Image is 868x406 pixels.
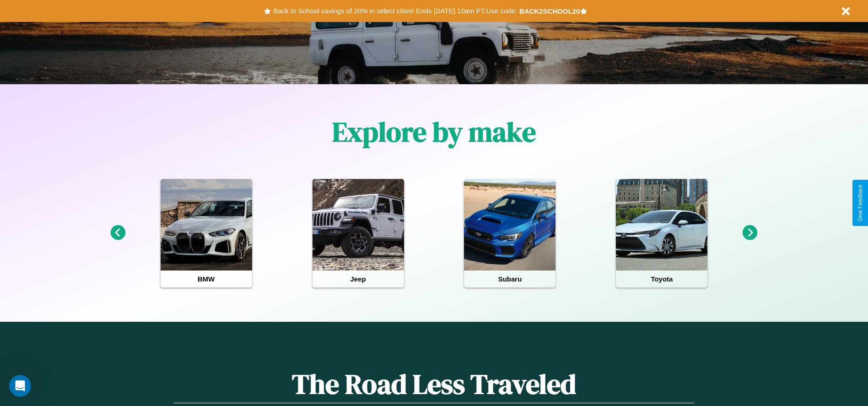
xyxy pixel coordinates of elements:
[173,365,694,403] h1: The Road Less Traveled
[161,271,252,287] h4: BMW
[519,7,580,15] b: BACK2SCHOOL20
[9,375,31,397] iframe: Intercom live chat
[857,184,863,222] div: Give Feedback
[313,271,404,287] h4: Jeep
[271,5,519,17] button: Back to School savings of 20% in select cities! Ends [DATE] 10am PT.Use code:
[464,271,555,287] h4: Subaru
[616,271,707,287] h4: Toyota
[332,113,536,151] h1: Explore by make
